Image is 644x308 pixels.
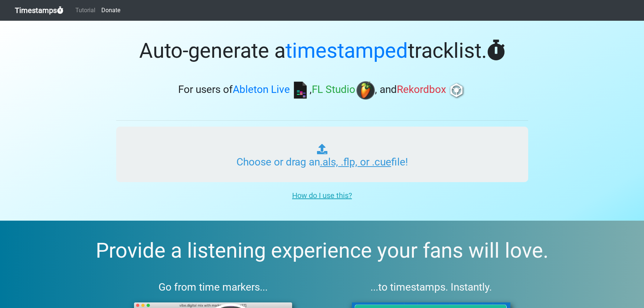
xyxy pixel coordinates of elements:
[116,281,310,294] h3: Go from time markers...
[72,3,98,18] a: Tutorial
[334,281,528,294] h3: ...to timestamps. Instantly.
[15,3,63,18] a: Timestamps
[291,81,310,100] img: ableton.png
[447,81,466,100] img: rb.png
[233,84,290,96] span: Ableton Live
[397,84,446,96] span: Rekordbox
[312,84,355,96] span: FL Studio
[98,3,123,18] a: Donate
[18,238,626,263] h2: Provide a listening experience your fans will love.
[116,38,528,63] h1: Auto-generate a tracklist.
[285,38,408,63] span: timestamped
[356,81,375,100] img: fl.png
[116,81,528,100] h3: For users of , , and
[292,191,352,200] u: How do I use this?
